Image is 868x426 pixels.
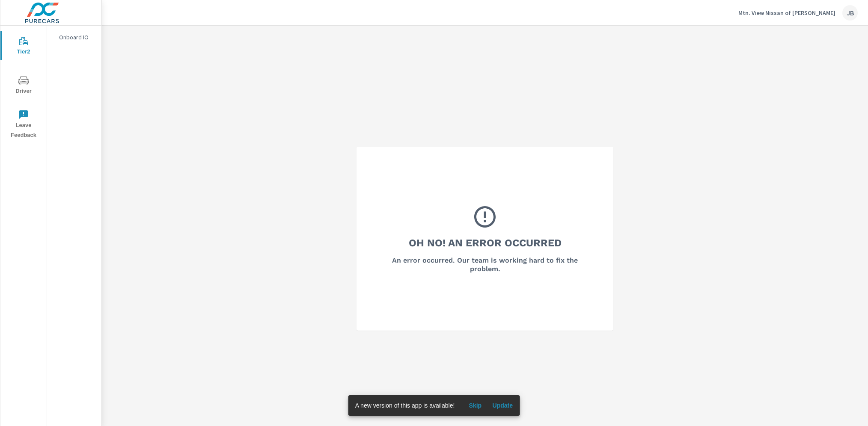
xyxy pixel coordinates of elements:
span: Leave Feedback [3,109,44,140]
span: Skip [465,402,485,409]
span: Tier2 [3,36,44,57]
p: Onboard IO [59,33,95,41]
h6: An error occurred. Our team is working hard to fix the problem. [380,256,590,273]
span: Update [492,402,513,409]
div: JB [842,5,858,21]
span: Driver [3,75,44,96]
span: A new version of this app is available! [355,402,455,409]
h3: Oh No! An Error Occurred [409,236,562,250]
p: Mtn. View Nissan of [PERSON_NAME] [738,9,835,17]
div: Onboard IO [47,31,101,44]
button: Skip [461,399,489,412]
button: Update [489,399,516,412]
div: nav menu [0,26,47,144]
